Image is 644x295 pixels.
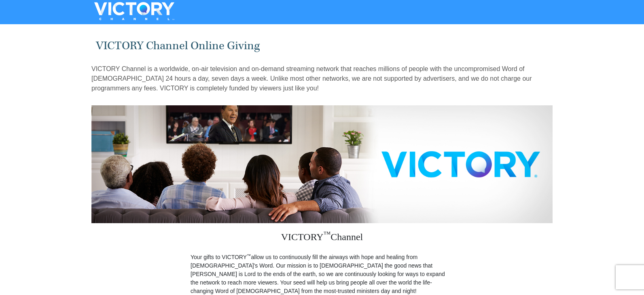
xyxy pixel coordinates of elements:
[324,230,331,238] sup: ™
[91,64,553,93] p: VICTORY Channel is a worldwide, on-air television and on-demand streaming network that reaches mi...
[191,223,453,253] h3: VICTORY Channel
[247,253,251,258] sup: ™
[84,2,185,20] img: VICTORYTHON - VICTORY Channel
[96,39,549,52] h1: VICTORY Channel Online Giving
